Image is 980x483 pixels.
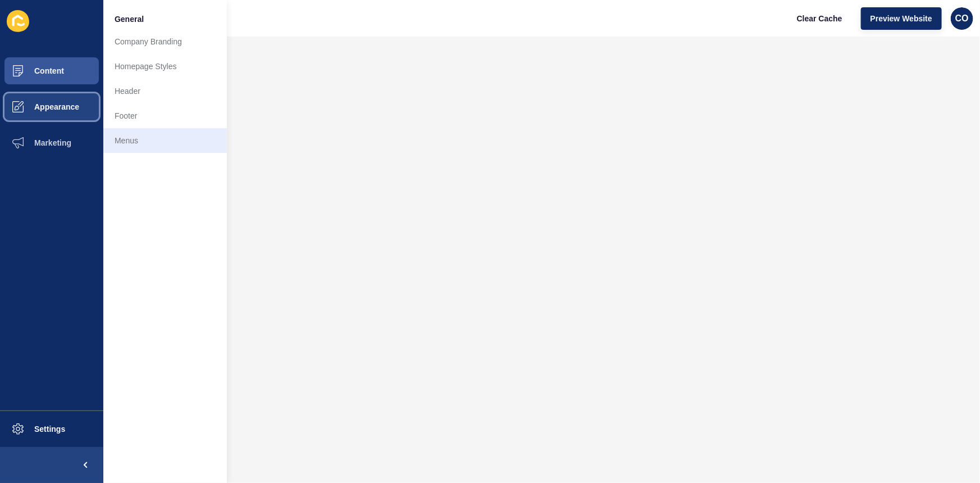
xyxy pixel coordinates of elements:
a: Company Branding [103,29,227,54]
span: General [115,13,144,25]
button: Clear Cache [787,7,852,30]
button: Preview Website [861,7,942,30]
a: Footer [103,103,227,128]
span: Clear Cache [797,13,842,24]
a: Homepage Styles [103,54,227,79]
span: Preview Website [870,13,932,24]
a: Menus [103,128,227,153]
span: CO [955,13,969,24]
a: Header [103,79,227,103]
